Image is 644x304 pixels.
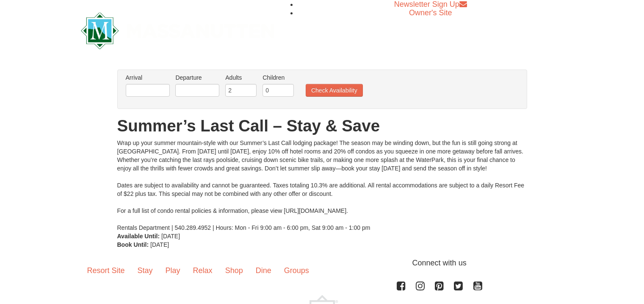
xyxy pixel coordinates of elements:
a: Shop [219,257,249,284]
a: Resort Site [81,257,131,284]
img: Massanutten Resort Logo [81,12,275,49]
label: Arrival [126,73,170,82]
span: [DATE] [150,241,169,248]
button: Check Availability [306,84,363,97]
label: Children [263,73,294,82]
a: Massanutten Resort [81,20,275,39]
p: Connect with us [81,257,564,269]
a: Dine [249,257,278,284]
a: Groups [278,257,315,284]
span: [DATE] [161,233,180,240]
div: Wrap up your summer mountain-style with our Summer’s Last Call lodging package! The season may be... [117,139,527,232]
a: Play [159,257,187,284]
a: Stay [131,257,159,284]
a: Relax [187,257,219,284]
a: Owner's Site [409,8,452,17]
strong: Available Until: [117,233,160,240]
label: Departure [175,73,219,82]
h1: Summer’s Last Call – Stay & Save [117,117,527,134]
label: Adults [225,73,257,82]
strong: Book Until: [117,241,149,248]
